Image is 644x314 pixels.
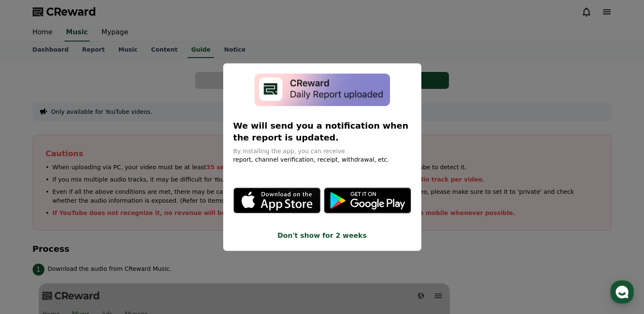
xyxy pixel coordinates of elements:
[233,155,411,163] p: report, channel verification, receipt, withdrawal, etc.
[22,256,36,263] span: Home
[233,119,411,143] p: We will send you a notification when the report is updated.
[125,256,146,263] span: Settings
[233,146,411,155] p: By installing the app, you can receive
[70,257,95,264] span: Messages
[56,244,109,265] a: Messages
[109,244,163,265] a: Settings
[254,74,390,106] img: app-install-modal
[233,230,411,240] button: Don't show for 2 weeks
[223,63,421,251] div: modal
[3,244,56,265] a: Home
